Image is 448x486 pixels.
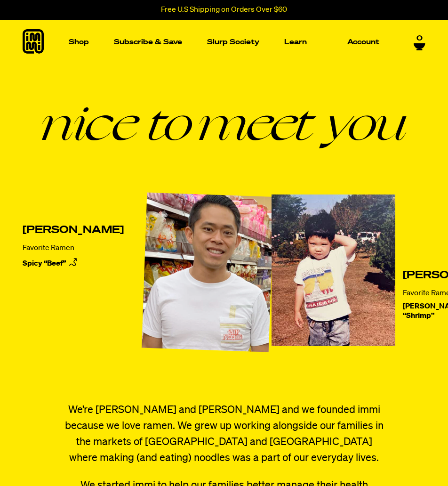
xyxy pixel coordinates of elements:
span: 0 [416,34,423,43]
h1: nice to meet you [23,98,425,146]
p: Subscribe & Save [114,39,182,46]
a: Shop [65,20,93,65]
a: Slurp Society [203,35,263,49]
img: Kevin Chanthasiriphan [262,187,406,354]
a: Account [344,35,383,49]
a: Spicy “Beef” [23,257,124,271]
p: Learn [284,39,307,46]
a: Subscribe & Save [110,35,186,49]
p: Account [347,39,379,46]
p: Free U.S Shipping on Orders Over $60 [161,6,287,14]
p: We’re [PERSON_NAME] and [PERSON_NAME] and we founded immi because we love ramen. We grew up worki... [64,402,384,466]
nav: Main navigation [65,20,383,65]
a: 0 [414,34,425,50]
p: Favorite Ramen [23,243,124,253]
a: Learn [280,20,311,65]
p: Shop [69,39,89,46]
h2: [PERSON_NAME] [23,225,124,236]
p: Slurp Society [207,39,259,46]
